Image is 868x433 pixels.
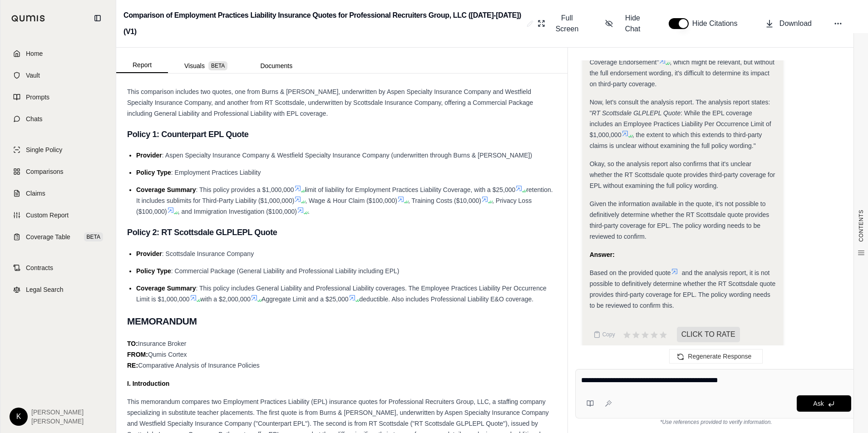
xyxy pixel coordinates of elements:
img: Qumis Logo [11,15,45,22]
span: Single Policy [26,145,62,154]
span: This comparison includes two quotes, one from Burns & [PERSON_NAME], underwritten by Aspen Specia... [127,88,533,117]
span: Now, let's consult the analysis report. The analysis report states: " [590,98,770,117]
span: Policy Type [136,267,171,275]
span: [PERSON_NAME] [31,408,84,417]
span: Claims [26,189,45,198]
h2: Comparison of Employment Practices Liability Insurance Quotes for Professional Recruiters Group, ... [123,7,523,40]
a: Comparisons [6,162,110,182]
a: Home [6,44,110,64]
span: limit of liability for Employment Practices Liability Coverage, with a $25,000 [305,186,516,193]
span: Based on the provided quote [590,269,671,276]
span: , Training Costs ($10,000) [408,197,481,204]
span: Policy Type [136,169,171,176]
span: : Employment Practices Liability [171,169,261,176]
button: Documents [244,59,309,73]
span: , the extent to which this extends to third-party claims is unclear without examining the full po... [590,131,762,149]
span: : Scottsdale Insurance Company [162,250,254,257]
span: Comparisons [26,167,63,176]
button: Ask [797,395,851,412]
span: Okay, so the analysis report also confirms that it's unclear whether the RT Scottsdale quote prov... [590,160,775,189]
strong: RE: [127,362,138,369]
a: Claims [6,183,110,203]
span: Hide Citations [692,18,743,29]
span: . [308,208,310,215]
button: Report [116,58,168,73]
span: Full Screen [551,13,583,34]
a: Coverage TableBETA [6,227,110,247]
span: Legal Search [26,285,64,294]
span: : Commercial Package (General Liability and Professional Liability including EPL) [171,267,399,275]
a: Custom Report [6,205,110,225]
a: Contracts [6,258,110,278]
a: Prompts [6,87,110,107]
strong: Answer: [590,251,615,258]
span: Qumis Cortex [148,351,187,358]
span: , Wage & Hour Claim ($100,000) [305,197,397,204]
strong: TO: [127,340,138,347]
span: Coverage Table [26,232,70,241]
span: : This policy includes General Liability and Professional Liability coverages. The Employee Pract... [136,285,547,303]
span: Let's check the endorsements. There's a "Staffing Industry Coverage Endorsement" [590,48,754,66]
span: Hide Chat [618,13,647,34]
button: Visuals [168,59,244,73]
h3: Policy 2: RT Scottsdale GLPLEPL Quote [127,224,557,241]
span: Contracts [26,263,53,272]
div: *Use references provided to verify information. [575,418,857,426]
span: Coverage Summary [136,186,196,193]
span: BETA [84,232,103,241]
a: Chats [6,109,110,129]
button: Regenerate Response [669,349,763,364]
span: Provider [136,152,162,159]
span: Chats [26,114,43,123]
span: , and Immigration Investigation ($100,000) [178,208,297,215]
span: with a $2,000,000 [201,295,251,303]
a: Legal Search [6,280,110,300]
span: : This policy provides a $1,000,000 [196,186,294,193]
span: Regenerate Response [688,353,751,360]
strong: I. Introduction [127,380,169,387]
span: Ask [813,400,824,407]
span: BETA [208,61,227,70]
button: Collapse sidebar [90,11,105,25]
span: , which might be relevant, but without the full endorsement wording, it's difficult to determine ... [590,59,774,88]
a: Vault [6,65,110,85]
span: Comparative Analysis of Insurance Policies [138,362,260,369]
h3: Policy 1: Counterpart EPL Quote [127,126,557,143]
span: Download [779,18,812,29]
strong: FROM: [127,351,148,358]
span: [PERSON_NAME] [31,417,84,426]
a: Single Policy [6,140,110,160]
span: Copy [602,331,615,338]
em: RT Scottsdale GLPLEPL Quote [592,109,681,117]
button: Copy [590,325,619,344]
span: Prompts [26,93,49,102]
span: Insurance Broker [138,340,187,347]
span: Home [26,49,43,58]
button: Hide Chat [602,9,651,38]
div: K [10,408,28,426]
span: : Aspen Specialty Insurance Company & Westfield Specialty Insurance Company (underwritten through... [162,152,532,159]
span: Provider [136,250,162,257]
h2: MEMORANDUM [127,312,557,331]
span: Given the information available in the quote, it's not possible to definitively determine whether... [590,200,769,240]
span: CONTENTS [858,210,865,242]
button: Download [761,15,815,33]
span: Custom Report [26,211,69,220]
span: CLICK TO RATE [677,327,740,342]
span: and the analysis report, it is not possible to definitively determine whether the RT Scottsdale q... [590,269,776,309]
span: Coverage Summary [136,285,196,292]
span: deductible. Also includes Professional Liability E&O coverage. [360,295,534,303]
span: : While the EPL coverage includes an Employee Practices Liability Per Occurrence Limit of $1,000,000 [590,109,771,138]
span: Vault [26,71,40,80]
span: Aggregate Limit and a $25,000 [261,295,348,303]
button: Full Screen [534,9,587,38]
